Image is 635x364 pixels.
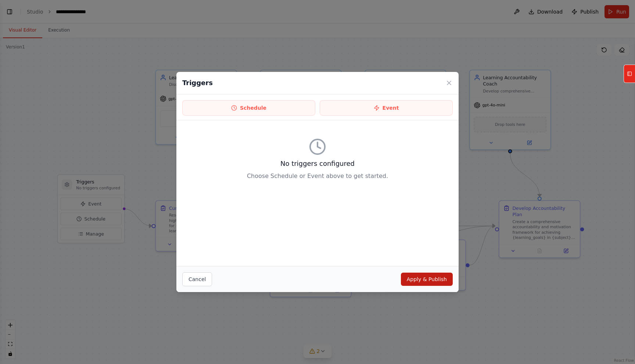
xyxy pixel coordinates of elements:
button: Apply & Publish [401,273,453,286]
button: Event [320,100,453,116]
button: Cancel [182,272,212,286]
h3: No triggers configured [182,159,453,169]
h2: Triggers [182,78,213,88]
p: Choose Schedule or Event above to get started. [182,172,453,181]
button: Schedule [182,100,315,116]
